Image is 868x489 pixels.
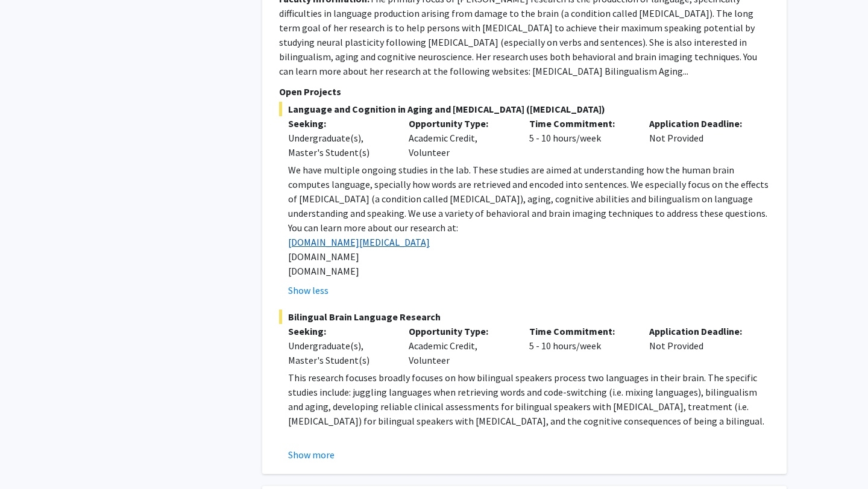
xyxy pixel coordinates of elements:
a: [DOMAIN_NAME][MEDICAL_DATA] [288,236,430,248]
p: Seeking: [288,116,391,131]
span: Language and Cognition in Aging and [MEDICAL_DATA] ([MEDICAL_DATA]) [279,102,770,116]
div: 5 - 10 hours/week [520,324,641,367]
p: Application Deadline: [649,324,752,338]
div: Undergraduate(s), Master's Student(s) [288,338,391,367]
p: [DOMAIN_NAME] [288,264,770,278]
span: Bilingual Brain Language Research [279,310,770,324]
div: Not Provided [640,324,761,367]
p: Open Projects [279,84,770,99]
iframe: Chat [9,435,51,480]
div: Academic Credit, Volunteer [400,324,520,367]
p: Application Deadline: [649,116,752,131]
p: Time Commitment: [529,324,632,338]
p: Time Commitment: [529,116,632,131]
p: [DOMAIN_NAME] [288,249,770,264]
div: Academic Credit, Volunteer [400,116,520,160]
div: Undergraduate(s), Master's Student(s) [288,131,391,160]
p: This research focuses broadly focuses on how bilingual speakers process two languages in their br... [288,370,770,428]
p: Seeking: [288,324,391,338]
button: Show less [288,283,329,297]
p: Opportunity Type: [409,324,511,338]
button: Show more [288,447,335,462]
div: 5 - 10 hours/week [520,116,641,160]
div: Not Provided [640,116,761,160]
p: Opportunity Type: [409,116,511,131]
p: You can learn more about our research at: [288,220,770,235]
p: We have multiple ongoing studies in the lab. These studies are aimed at understanding how the hum... [288,163,770,220]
